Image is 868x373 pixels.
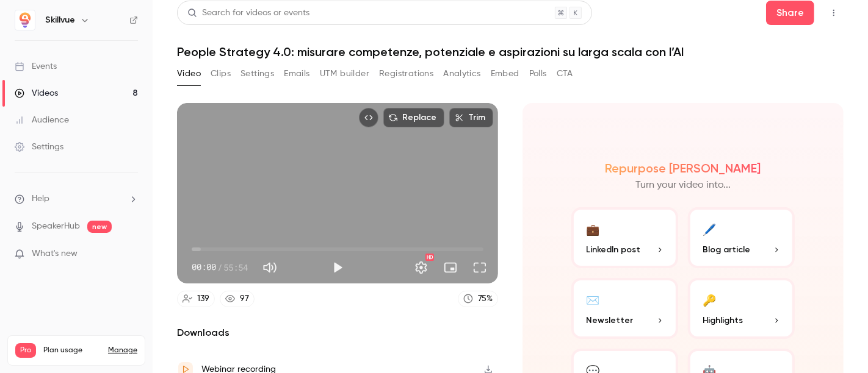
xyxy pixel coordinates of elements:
div: 139 [197,293,209,305]
div: 🖊️ [703,219,716,238]
button: Registrations [379,64,433,83]
button: ✉️Newsletter [571,278,678,339]
button: Video [177,64,201,83]
button: Analytics [443,64,481,83]
span: new [87,221,112,233]
button: Settings [409,255,433,280]
button: Share [766,1,814,25]
a: Manage [108,346,137,355]
button: Replace [383,108,444,127]
button: Clips [211,64,231,83]
h1: People Strategy 4.0: misurare competenze, potenziale e aspirazioni su larga scala con l’AI [177,44,844,59]
button: Top Bar Actions [824,3,844,23]
button: CTA [557,64,573,83]
div: Events [15,60,57,73]
div: 00:00 [192,261,248,274]
button: Turn on miniplayer [438,255,463,280]
button: Embed video [359,108,378,127]
span: Newsletter [586,314,633,327]
img: tab_domain_overview_orange.svg [51,71,60,80]
button: Settings [241,64,274,83]
span: Pro [15,343,36,358]
button: 🖊️Blog article [688,207,795,268]
span: LinkedIn post [586,243,640,256]
img: Skillvue [15,10,35,30]
div: 75 % [478,293,493,305]
h6: Skillvue [45,14,75,26]
span: Help [32,193,49,205]
a: 139 [177,291,215,307]
button: 🔑Highlights [688,278,795,339]
div: Videos [15,87,58,99]
a: SpeakerHub [32,220,80,233]
a: 97 [220,291,255,307]
div: 🔑 [703,290,716,309]
span: What's new [32,247,78,260]
button: UTM builder [320,64,369,83]
span: Highlights [703,314,743,327]
div: Keyword (traffico) [136,72,203,80]
div: Dominio [64,72,93,80]
div: ✉️ [586,290,599,309]
button: Embed [491,64,519,83]
li: help-dropdown-opener [15,193,138,205]
button: Mute [258,255,282,280]
img: website_grey.svg [20,32,29,41]
button: Play [325,255,350,280]
button: Polls [529,64,547,83]
a: 75% [458,291,498,307]
div: Audience [15,114,69,126]
span: / [217,261,222,274]
div: v 4.0.25 [34,20,60,29]
p: Turn your video into... [635,178,731,193]
h2: Repurpose [PERSON_NAME] [606,161,761,176]
button: Full screen [468,255,492,280]
div: Search for videos or events [187,7,309,20]
div: [PERSON_NAME]: [DOMAIN_NAME] [32,32,175,41]
span: Plan usage [43,346,101,355]
span: 55:54 [223,261,248,274]
img: tab_keywords_by_traffic_grey.svg [123,71,132,80]
button: Emails [284,64,309,83]
div: HD [425,254,434,261]
span: Blog article [703,243,750,256]
span: 00:00 [192,261,216,274]
img: logo_orange.svg [20,20,29,29]
div: 💼 [586,219,599,238]
h2: Downloads [177,325,498,340]
div: 97 [240,293,249,305]
div: Settings [15,141,63,153]
button: 💼LinkedIn post [571,207,678,268]
button: Trim [449,108,493,127]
